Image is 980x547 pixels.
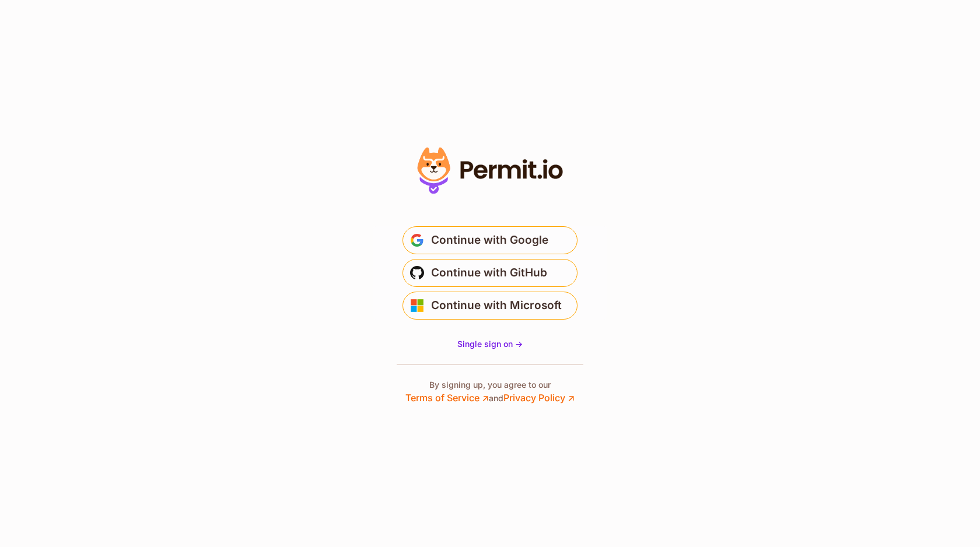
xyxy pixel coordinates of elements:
button: Continue with Google [402,226,577,254]
span: Continue with Google [431,231,548,250]
a: Single sign on -> [457,338,523,350]
span: Single sign on -> [457,339,523,349]
span: Continue with GitHub [431,264,547,282]
a: Terms of Service ↗ [405,392,489,404]
button: Continue with GitHub [402,259,577,287]
a: Privacy Policy ↗ [503,392,575,404]
p: By signing up, you agree to our and [405,379,575,405]
span: Continue with Microsoft [431,296,562,315]
button: Continue with Microsoft [402,292,577,320]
